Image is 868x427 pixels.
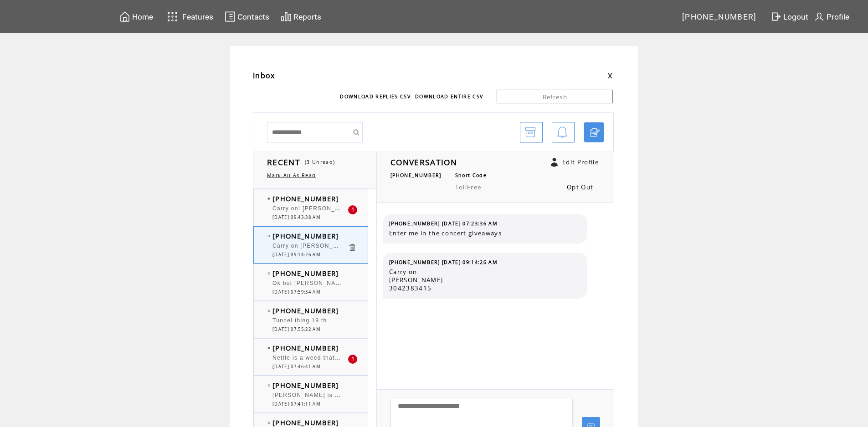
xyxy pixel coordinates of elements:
img: exit.svg [770,11,781,22]
img: bulletFull.png [267,347,270,349]
a: DOWNLOAD ENTIRE CSV [415,93,483,100]
span: Contacts [237,12,269,21]
span: [PERSON_NAME] is a WACKO [272,390,364,399]
span: TollFree [455,183,482,191]
img: home.svg [119,11,130,22]
a: Click to delete these messgaes [348,243,356,252]
a: Edit Profile [562,158,599,166]
img: profile.svg [814,11,825,22]
span: [PHONE_NUMBER] [272,194,339,203]
a: DOWNLOAD REPLIES CSV [340,93,411,100]
img: chart.svg [281,11,292,22]
span: Inbox [253,71,275,81]
img: bulletEmpty.png [267,384,270,386]
span: Nettle is a weed that hurts your skin for hours after touching it. [272,352,463,361]
a: Click to edit user profile [551,158,558,167]
a: Reports [279,10,323,24]
span: Tunnel thing 19 th [272,317,327,324]
span: [PHONE_NUMBER] [272,231,339,240]
span: RECENT [267,157,300,168]
span: Ok but [PERSON_NAME] food sucks..... lol every time I order there it's a flop and their service s... [272,278,577,287]
span: Profile [827,12,849,21]
span: Home [132,12,153,21]
img: contacts.svg [225,11,236,22]
span: Carry on [PERSON_NAME] 3042383415 [389,268,580,292]
a: Click to start a chat with mobile number by SMS [584,122,604,142]
span: [PHONE_NUMBER] [272,343,339,352]
a: Opt Out [567,183,593,191]
span: [PHONE_NUMBER] [390,172,442,178]
span: [PHONE_NUMBER] [DATE] 07:23:36 AM [389,220,498,227]
img: bulletEmpty.png [267,235,270,237]
img: features.svg [164,9,180,24]
span: [PHONE_NUMBER] [272,381,339,390]
img: bulletEmpty.png [267,272,270,274]
span: Enter me in the concert giveaways [389,229,580,237]
img: archive.png [525,122,536,143]
img: bulletEmpty.png [267,310,270,312]
a: Contacts [223,10,271,24]
a: Refresh [497,90,613,103]
img: bulletFull.png [267,198,270,200]
span: [PHONE_NUMBER] [DATE] 09:14:26 AM [389,259,498,265]
span: CONVERSATION [390,157,457,168]
span: [PHONE_NUMBER] [272,418,339,427]
div: 1 [348,205,357,214]
span: Carry on! [PERSON_NAME] [272,203,355,212]
a: Features [163,8,215,25]
span: [DATE] 09:43:38 AM [272,214,320,220]
img: bell.png [557,122,568,143]
a: Logout [769,10,812,24]
span: Features [182,12,213,21]
input: Submit [349,122,363,142]
span: (3 Unread) [305,159,335,165]
a: Mark All As Read [267,172,316,178]
span: [DATE] 09:14:26 AM [272,252,320,258]
img: bulletEmpty.png [267,422,270,424]
span: [DATE] 07:59:54 AM [272,289,320,295]
span: [PHONE_NUMBER] [272,269,339,278]
span: Logout [783,12,808,21]
div: 1 [348,355,357,364]
span: [DATE] 07:46:41 AM [272,364,320,370]
span: [PHONE_NUMBER] [272,306,339,315]
span: Carry on [PERSON_NAME] 3042383415 [272,240,392,249]
span: Short Code [455,172,487,178]
span: [PHONE_NUMBER] [682,12,757,21]
span: [DATE] 07:41:11 AM [272,401,320,407]
span: [DATE] 07:55:22 AM [272,326,320,332]
span: Reports [293,12,321,21]
a: Home [118,10,154,24]
a: Profile [812,10,851,24]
